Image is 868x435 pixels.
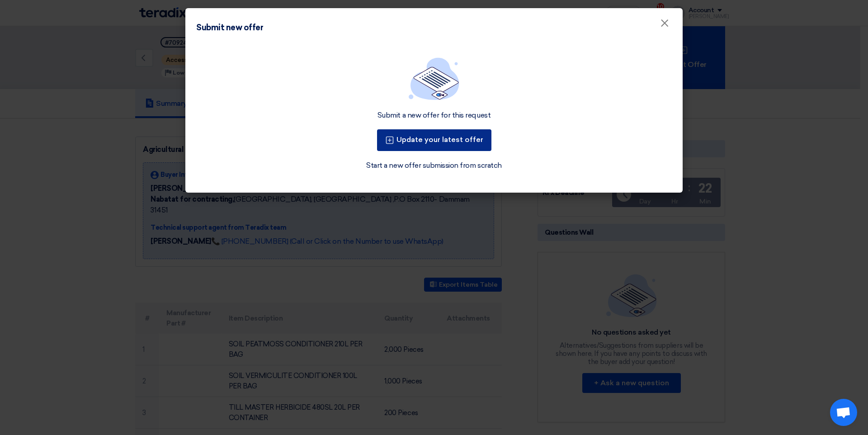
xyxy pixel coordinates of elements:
[377,111,491,120] div: Submit a new offer for this request
[366,160,501,171] a: Start a new offer submission from scratch
[830,399,857,426] a: Open chat
[196,22,263,34] div: Submit new offer
[409,57,459,100] img: empty_state_list.svg
[377,129,491,151] button: Update your latest offer
[660,16,669,34] span: ×
[653,14,676,33] button: Close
